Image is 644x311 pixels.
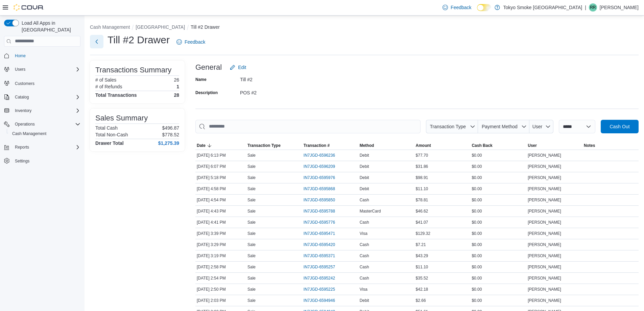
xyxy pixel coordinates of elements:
[19,20,80,33] span: Load All Apps in [GEOGRAPHIC_DATA]
[304,164,335,169] span: IN7JGD-6596209
[95,132,128,137] h6: Total Non-Cash
[416,275,428,281] span: $35.52
[191,24,220,30] button: Till #2 Drawer
[162,132,179,137] p: $778.52
[360,143,374,148] span: Method
[1,78,83,88] button: Customers
[195,174,246,182] div: [DATE] 5:18 PM
[470,141,526,150] button: Cash Back
[174,35,208,49] a: Feedback
[195,162,246,171] div: [DATE] 6:07 PM
[246,141,302,150] button: Transaction Type
[477,4,491,11] input: Dark Mode
[12,143,80,151] span: Reports
[15,158,29,164] span: Settings
[482,124,518,129] span: Payment Method
[12,131,46,136] span: Cash Management
[304,231,335,236] span: IN7JGD-6595471
[195,241,246,249] div: [DATE] 3:29 PM
[304,185,342,193] button: IN7JGD-6595868
[302,141,358,150] button: Transaction #
[162,125,179,131] p: $496.87
[247,153,256,158] p: Sale
[304,241,342,249] button: IN7JGD-6595420
[7,129,83,138] button: Cash Management
[195,229,246,238] div: [DATE] 3:39 PM
[12,65,28,73] button: Users
[95,140,124,146] h4: Drawer Total
[197,143,206,148] span: Date
[304,287,335,292] span: IN7JGD-6595225
[12,65,80,73] span: Users
[360,264,369,270] span: Cash
[247,220,256,225] p: Sale
[95,114,148,122] h3: Sales Summary
[304,242,335,247] span: IN7JGD-6595420
[470,218,526,226] div: $0.00
[1,65,83,74] button: Users
[610,123,629,130] span: Cash Out
[304,252,342,260] button: IN7JGD-6595371
[470,207,526,215] div: $0.00
[360,242,369,247] span: Cash
[416,143,431,148] span: Amount
[526,141,582,150] button: User
[304,220,335,225] span: IN7JGD-6595776
[304,275,335,281] span: IN7JGD-6595242
[12,143,32,151] button: Reports
[430,124,466,129] span: Transaction Type
[528,264,561,270] span: [PERSON_NAME]
[470,229,526,238] div: $0.00
[304,264,335,270] span: IN7JGD-6595257
[528,253,561,259] span: [PERSON_NAME]
[247,298,256,303] p: Sale
[470,252,526,260] div: $0.00
[195,252,246,260] div: [DATE] 3:19 PM
[470,196,526,204] div: $0.00
[9,130,49,138] a: Cash Management
[470,151,526,159] div: $0.00
[528,231,561,236] span: [PERSON_NAME]
[416,253,428,259] span: $43.29
[304,143,330,148] span: Transaction #
[528,220,561,225] span: [PERSON_NAME]
[12,51,80,60] span: Home
[1,92,83,102] button: Catalog
[90,24,130,30] button: Cash Management
[185,39,205,45] span: Feedback
[528,287,561,292] span: [PERSON_NAME]
[304,151,342,159] button: IN7JGD-6596236
[1,142,83,152] button: Reports
[360,298,369,303] span: Debit
[304,274,342,282] button: IN7JGD-6595242
[360,175,369,180] span: Debit
[304,208,335,214] span: IN7JGD-6595788
[416,231,430,236] span: $129.32
[195,185,246,193] div: [DATE] 4:58 PM
[584,143,595,148] span: Notes
[528,298,561,303] span: [PERSON_NAME]
[528,175,561,180] span: [PERSON_NAME]
[416,264,428,270] span: $11.10
[304,162,342,171] button: IN7JGD-6596209
[247,197,256,203] p: Sale
[12,107,80,115] span: Inventory
[247,253,256,259] p: Sale
[470,274,526,282] div: $0.00
[9,130,80,138] span: Cash Management
[90,24,639,32] nav: An example of EuiBreadcrumbs
[4,48,80,183] nav: Complex example
[416,220,428,225] span: $41.07
[195,274,246,282] div: [DATE] 2:54 PM
[304,285,342,293] button: IN7JGD-6595225
[12,79,80,87] span: Customers
[528,143,537,148] span: User
[416,164,428,169] span: $31.86
[238,64,246,71] span: Edit
[247,164,256,169] p: Sale
[470,174,526,182] div: $0.00
[360,164,369,169] span: Debit
[416,197,428,203] span: $78.81
[360,275,369,281] span: Cash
